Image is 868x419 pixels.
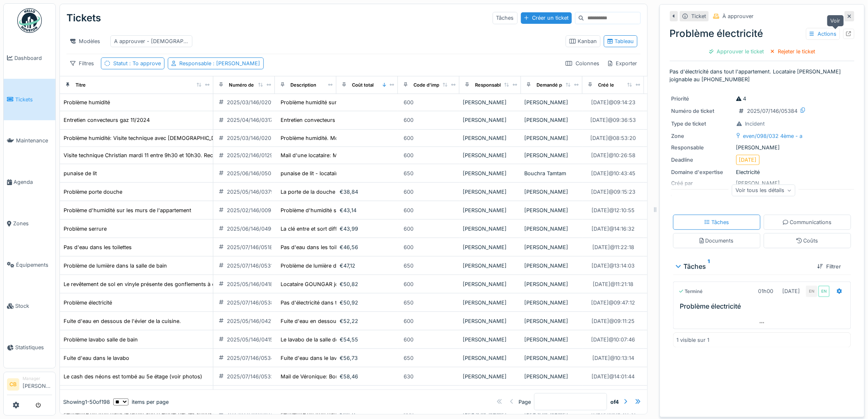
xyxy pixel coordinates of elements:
div: À approuver [723,12,754,20]
div: Tickets [66,7,101,29]
div: €54,55 [340,336,395,343]
div: Code d'imputation [413,82,455,89]
div: La porte de la douche est tombée. JALLOH Mohame... [281,188,416,196]
div: 600 [404,151,413,159]
span: Zones [13,220,52,227]
div: Problème humidité. Moisissures sur les murs et ... [281,134,406,142]
div: [DATE] @ 11:21:18 [593,280,634,288]
div: Domaine d'expertise [672,168,733,176]
div: [DATE] @ 10:13:14 [592,354,634,362]
div: 2025/06/146/05087 [227,169,277,177]
div: Pas d'eau dans les toilettes [64,243,132,251]
div: Le lavabo de la salle de bain est usé (le tuyau... [281,336,399,343]
div: Problème humidité sur les murs de la chambre. M... [281,98,410,106]
div: Exporter [605,57,641,69]
div: Description [290,82,316,89]
div: [PERSON_NAME] [524,262,579,270]
div: 2025/07/146/05384 [227,299,277,307]
span: Dashboard [14,54,52,62]
div: 600 [404,188,413,196]
a: Agenda [4,161,55,203]
div: Page [519,398,531,406]
div: 4 [736,95,747,103]
div: 2025/02/146/00987 [227,206,277,214]
div: [PERSON_NAME] [524,206,579,214]
div: [PERSON_NAME] [524,373,579,380]
div: Numéro de ticket [229,82,268,89]
div: [DATE] @ 09:36:53 [591,116,636,124]
div: Coûts [797,237,818,245]
div: [DATE] @ 14:01:44 [592,373,635,380]
div: 600 [404,336,413,343]
div: Mail d'une locataire: Madame, Monsieur, Madam... [281,151,407,159]
a: Zones [4,203,55,244]
div: €56,73 [340,354,395,362]
div: 2025/05/146/03794 [227,188,277,196]
div: Le cash des néons est tombé au 5e étage (voir photos) [64,373,202,380]
div: Numéro de ticket [672,107,733,115]
div: 600 [404,116,413,124]
div: [PERSON_NAME] [463,169,518,177]
div: €58,46 [340,373,395,380]
div: Fuite d'eau dans le lavabo. NACIRI joignable au... [281,354,404,362]
div: [DATE] [782,287,800,295]
div: Voir tous les détails [732,184,796,196]
strong: of 4 [610,398,619,406]
div: €52,22 [340,317,395,325]
div: Pas d'eau dans les toilettes. Mr [PERSON_NAME] 0486.71... [281,243,431,251]
div: [PERSON_NAME] [463,188,518,196]
span: Stock [15,302,52,310]
div: Zone [672,132,733,140]
div: Fuite d'eau en dessous de l'évier de la cuisine. [64,317,181,325]
div: Fuite d'eau dans le lavabo [64,354,129,362]
div: Fuite d'eau en dessous de l'évier de la cuisin... [281,317,398,325]
div: Coût total [352,82,374,89]
div: [PERSON_NAME] [463,206,518,214]
div: [PERSON_NAME] [524,188,579,196]
div: Filtres [66,57,98,69]
div: [DATE] @ 11:22:18 [592,243,634,251]
a: CB Manager[PERSON_NAME] [7,375,52,395]
div: Responsable [179,60,260,67]
div: Pas d'électricité dans tout l'appartement. Loca... [281,299,401,307]
div: 600 [404,134,413,142]
div: Problème de lumière dans la salle de bain [64,262,167,270]
a: Tickets [4,79,55,120]
div: [PERSON_NAME] [524,243,579,251]
div: 2025/07/146/05321 [227,373,276,380]
div: Approuver le ticket [706,46,767,57]
div: [PERSON_NAME] [463,280,518,288]
div: Responsable [672,144,733,151]
div: Actions [806,28,840,40]
div: [PERSON_NAME] [524,317,579,325]
span: Tickets [15,96,52,103]
div: [DATE] @ 09:11:25 [592,317,635,325]
a: Dashboard [4,37,55,79]
div: Colonnes [562,57,603,69]
div: 01h00 [758,287,773,295]
div: Bouchra Tamtam [524,169,579,177]
div: €43,99 [340,225,395,233]
div: [DATE] @ 12:10:55 [592,206,635,214]
div: 600 [404,98,413,106]
div: EN [806,286,818,297]
div: items per page [113,398,169,406]
div: [DATE] [739,156,757,164]
div: 2025/07/146/05315 [227,262,276,270]
div: Entretien convecteurs gaz 11/2024 [64,116,150,124]
div: 1 visible sur 1 [677,336,710,344]
div: Ticket [691,12,706,20]
div: Priorité [672,95,733,103]
div: €50,92 [340,299,395,307]
div: Documents [700,237,734,245]
div: Rejeter le ticket [767,46,819,57]
div: €50,82 [340,280,395,288]
div: Problème lavabo salle de bain [64,336,138,343]
div: Entretien convecteurs gaz 11/2024 [281,116,367,124]
div: 2025/02/146/01296 [227,151,276,159]
div: 600 [404,206,413,214]
div: Deadline [672,156,733,164]
div: [PERSON_NAME] [463,354,518,362]
div: Demandé par [537,82,566,89]
div: Problème électricité [64,299,112,307]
